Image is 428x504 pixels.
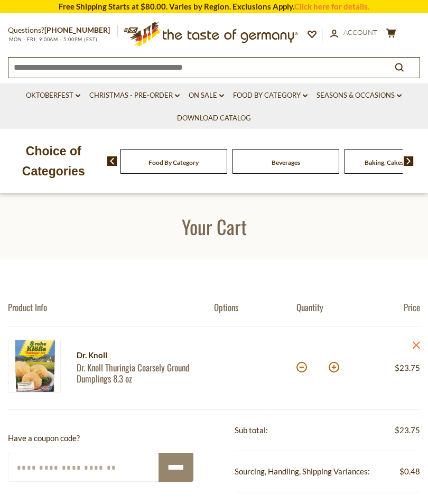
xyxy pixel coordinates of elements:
[8,340,61,393] img: Dr. Knoll Thuringia Coarsely Ground Dumplings 8.3 oz
[233,90,308,101] a: Food By Category
[330,27,377,39] a: Account
[214,302,296,313] div: Options
[395,424,420,437] span: $23.75
[343,28,377,36] span: Account
[235,425,268,435] span: Sub total:
[399,465,420,478] span: $0.48
[8,36,98,42] span: MON - FRI, 9:00AM - 5:00PM (EST)
[77,362,196,385] a: Dr. Knoll Thuringia Coarsely Ground Dumplings 8.3 oz
[294,2,369,11] a: Click here for details.
[33,214,395,238] h1: Your Cart
[26,90,80,101] a: Oktoberfest
[317,90,402,101] a: Seasons & Occasions
[148,158,199,166] a: Food By Category
[189,90,224,101] a: On Sale
[235,466,370,476] span: Sourcing, Handling, Shipping Variances:
[296,302,358,313] div: Quantity
[177,113,251,124] a: Download Catalog
[77,349,196,362] div: Dr. Knoll
[395,363,420,372] span: $23.75
[358,302,420,313] div: Price
[272,158,300,166] a: Beverages
[107,156,117,166] img: previous arrow
[89,90,180,101] a: Christmas - PRE-ORDER
[8,432,193,445] p: Have a coupon code?
[44,25,110,34] a: [PHONE_NUMBER]
[404,156,414,166] img: next arrow
[8,24,118,37] p: Questions?
[8,302,214,313] div: Product Info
